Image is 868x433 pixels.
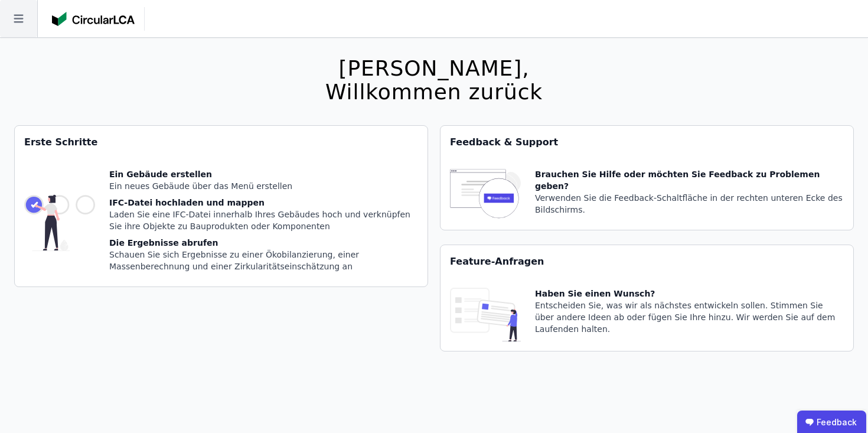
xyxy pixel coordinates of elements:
[15,126,428,159] div: Erste Schritte
[325,80,543,104] div: Willkommen zurück
[535,299,844,335] div: Entscheiden Sie, was wir als nächstes entwickeln sollen. Stimmen Sie über andere Ideen ab oder fü...
[24,168,95,277] img: getting_started_tile-DrF_GRSv.svg
[440,126,853,159] div: Feedback & Support
[535,288,844,299] div: Haben Sie einen Wunsch?
[109,249,418,272] div: Schauen Sie sich Ergebnisse zu einer Ökobilanzierung, einer Massenberechnung und einer Zirkularit...
[109,237,418,249] div: Die Ergebnisse abrufen
[440,245,853,278] div: Feature-Anfragen
[109,180,418,192] div: Ein neues Gebäude über das Menü erstellen
[109,209,418,232] div: Laden Sie eine IFC-Datei innerhalb Ihres Gebäudes hoch und verknüpfen Sie ihre Objekte zu Bauprod...
[52,12,135,26] img: Concular
[109,168,418,180] div: Ein Gebäude erstellen
[109,197,418,209] div: IFC-Datei hochladen und mappen
[325,57,543,80] div: [PERSON_NAME],
[450,168,521,220] img: feedback-icon-HCTs5lye.svg
[450,288,521,341] img: feature_request_tile-UiXE1qGU.svg
[535,168,844,192] div: Brauchen Sie Hilfe oder möchten Sie Feedback zu Problemen geben?
[535,192,844,216] div: Verwenden Sie die Feedback-Schaltfläche in der rechten unteren Ecke des Bildschirms.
